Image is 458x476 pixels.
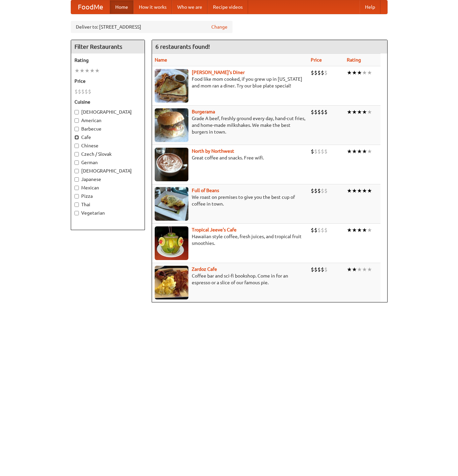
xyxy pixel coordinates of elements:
[347,57,361,63] a: Rating
[357,187,362,194] li: ★
[85,88,88,95] li: $
[74,203,79,207] input: Thai
[74,193,141,199] label: Pizza
[155,148,188,181] img: north.jpg
[74,144,79,148] input: Chinese
[362,187,367,194] li: ★
[155,57,167,63] a: Name
[311,69,314,76] li: $
[192,70,245,75] a: [PERSON_NAME]'s Diner
[321,266,324,273] li: $
[367,187,372,194] li: ★
[367,148,372,155] li: ★
[74,118,79,123] input: American
[155,69,188,103] img: sallys.jpg
[155,115,305,135] p: Grade A beef, freshly ground every day, hand-cut fries, and home-made milkshakes. We make the bes...
[74,134,141,141] label: Cafe
[155,226,188,260] img: jeeves.jpg
[74,201,141,208] label: Thai
[155,154,305,161] p: Great coffee and snacks. Free wifi.
[321,69,324,76] li: $
[352,69,357,76] li: ★
[74,57,141,64] h5: Rating
[311,57,322,63] a: Price
[192,109,215,114] a: Burgerama
[324,266,328,273] li: $
[357,108,362,116] li: ★
[172,0,208,14] a: Who we are
[352,108,357,116] li: ★
[357,226,362,234] li: ★
[311,148,314,155] li: $
[88,88,91,95] li: $
[317,108,321,116] li: $
[357,266,362,273] li: ★
[192,188,219,193] a: Full of Beans
[360,0,380,14] a: Help
[352,266,357,273] li: ★
[74,142,141,149] label: Chinese
[314,226,317,234] li: $
[133,0,172,14] a: How it works
[74,186,79,190] input: Mexican
[74,176,141,183] label: Japanese
[74,184,141,191] label: Mexican
[347,108,352,116] li: ★
[317,226,321,234] li: $
[317,266,321,273] li: $
[311,187,314,194] li: $
[352,226,357,234] li: ★
[74,194,79,198] input: Pizza
[74,169,79,173] input: [DEMOGRAPHIC_DATA]
[347,148,352,155] li: ★
[317,69,321,76] li: $
[367,108,372,116] li: ★
[74,78,141,84] h5: Price
[74,152,79,156] input: Czech / Slovak
[155,233,305,247] p: Hawaiian style coffee, fresh juices, and tropical fruit smoothies.
[95,67,100,74] li: ★
[367,266,372,273] li: ★
[90,67,95,74] li: ★
[81,88,85,95] li: $
[74,110,79,114] input: [DEMOGRAPHIC_DATA]
[74,117,141,124] label: American
[74,211,79,215] input: Vegetarian
[321,108,324,116] li: $
[347,69,352,76] li: ★
[192,227,237,232] b: Tropical Jeeve's Cafe
[317,187,321,194] li: $
[192,266,217,272] a: Zardoz Cafe
[74,99,141,105] h5: Cuisine
[155,76,305,89] p: Food like mom cooked, if you grew up in [US_STATE] and mom ran a diner. Try our blue plate special!
[155,272,305,286] p: Coffee bar and sci-fi bookshop. Come in for an espresso or a slice of our famous pie.
[314,69,317,76] li: $
[357,148,362,155] li: ★
[74,67,80,74] li: ★
[347,266,352,273] li: ★
[71,21,233,33] div: Deliver to: [STREET_ADDRESS]
[71,0,110,14] a: FoodMe
[324,187,328,194] li: $
[311,226,314,234] li: $
[155,43,210,50] ng-pluralize: 6 restaurants found!
[74,125,141,132] label: Barbecue
[85,67,90,74] li: ★
[192,148,234,154] a: North by Northwest
[74,109,141,115] label: [DEMOGRAPHIC_DATA]
[155,108,188,142] img: burgerama.jpg
[155,187,188,221] img: beans.jpg
[352,148,357,155] li: ★
[74,210,141,216] label: Vegetarian
[314,266,317,273] li: $
[110,0,133,14] a: Home
[362,226,367,234] li: ★
[357,69,362,76] li: ★
[367,226,372,234] li: ★
[314,108,317,116] li: $
[74,127,79,131] input: Barbecue
[208,0,248,14] a: Recipe videos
